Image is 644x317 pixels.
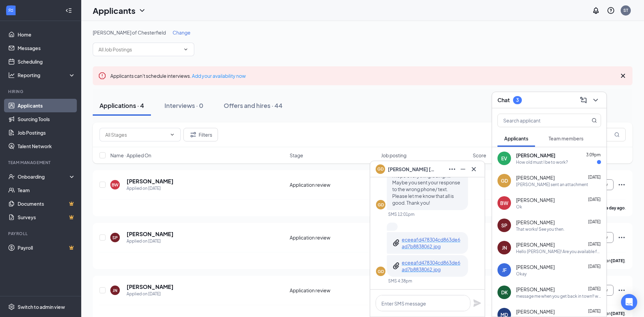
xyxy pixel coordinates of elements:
div: GD [501,177,508,184]
svg: Ellipses [618,181,626,189]
span: [PERSON_NAME] [516,241,555,248]
svg: Paperclip [392,239,400,247]
span: Name · Applied On [110,152,151,159]
a: Home [18,28,75,41]
div: SP [112,235,118,241]
div: Applied on [DATE] [127,291,174,297]
div: 3 [516,97,519,103]
a: Scheduling [18,55,75,68]
div: Open Intercom Messenger [621,294,637,310]
span: [PERSON_NAME] [516,219,555,226]
svg: Ellipses [618,286,626,294]
b: a day ago [606,205,625,210]
svg: ChevronDown [183,47,188,52]
svg: ChevronDown [170,132,175,137]
div: Hello [PERSON_NAME]! Are you available for an interview this week? [516,249,601,254]
span: [PERSON_NAME] [PERSON_NAME] [388,165,435,173]
input: All Stages [105,131,167,138]
span: I hope everything is alright. Maybe you sent your response to the wrong phone/ text. Please let m... [392,173,460,206]
div: SMS 4:38pm [388,278,412,284]
div: Applied on [DATE] [127,185,174,192]
b: [DATE] [611,258,625,263]
svg: ChevronDown [592,96,600,104]
h3: Chat [497,96,510,104]
svg: WorkstreamLogo [7,7,14,14]
a: Talent Network [18,139,75,153]
div: message me when you get back in town!! we can set something up then! [516,293,601,299]
a: eceeafd478304cd863de6ad7b8838062.jpg [402,259,463,273]
button: Filter Filters [183,128,218,141]
div: Application review [290,181,377,188]
span: [PERSON_NAME] [516,286,555,293]
div: Team Management [8,160,74,165]
span: [DATE] [588,175,601,180]
a: Messages [18,41,75,55]
div: JN [113,288,117,293]
h5: [PERSON_NAME] [127,178,174,185]
div: Payroll [8,231,74,236]
span: [PERSON_NAME] [516,264,555,270]
span: Change [173,29,191,36]
a: Sourcing Tools [18,112,75,126]
div: That works! See you then. [516,226,564,232]
h1: Applicants [93,5,135,16]
div: Ok [516,204,522,210]
div: Applied on [DATE] [127,238,174,245]
div: Reporting [18,72,76,78]
svg: Cross [470,165,478,173]
span: [DATE] [588,286,601,291]
span: [PERSON_NAME] [516,152,555,159]
span: [DATE] [588,197,601,202]
svg: Paperclip [392,262,400,270]
div: JF [502,267,507,273]
span: [PERSON_NAME] [516,197,555,203]
svg: ChevronDown [138,6,146,15]
div: [PERSON_NAME] sent an attachment [516,182,588,187]
div: Applications · 4 [99,101,144,110]
div: Switch to admin view [18,303,65,310]
svg: Error [98,72,106,80]
svg: Collapse [65,7,72,14]
h5: [PERSON_NAME] [127,283,174,291]
a: Applicants [18,99,75,112]
svg: Notifications [592,6,600,15]
div: Onboarding [18,173,70,180]
svg: Minimize [459,165,467,173]
div: JN [502,244,507,251]
span: Stage [290,152,303,159]
span: Team members [549,135,583,141]
input: Search applicant [498,114,578,127]
svg: Ellipses [448,165,456,173]
div: GD [378,269,384,274]
div: Hiring [8,89,74,94]
div: DK [501,289,508,296]
span: Score [473,152,486,159]
div: BW [112,182,118,188]
a: SurveysCrown [18,210,75,224]
a: Team [18,183,75,197]
svg: Analysis [8,72,15,78]
svg: MagnifyingGlass [592,118,597,123]
b: [DATE] [611,311,625,316]
span: [PERSON_NAME] [516,308,555,315]
button: Plane [473,299,481,307]
span: [PERSON_NAME] [516,174,555,181]
div: Application review [290,287,377,294]
button: ChevronDown [590,95,601,106]
div: Offers and hires · 44 [224,101,283,110]
span: 3:09pm [586,152,601,157]
a: eceeafd478304cd863de6ad7b8838062.jpg [402,236,463,250]
div: EV [501,155,507,162]
div: Interviews · 0 [164,101,203,110]
span: [DATE] [588,264,601,269]
svg: Cross [619,72,627,80]
div: ST [623,7,628,13]
a: Add your availability now [192,73,246,79]
div: GD [378,202,384,208]
span: Applicants [504,135,528,141]
button: ComposeMessage [578,95,589,106]
svg: QuestionInfo [607,6,615,15]
div: BW [500,200,508,206]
